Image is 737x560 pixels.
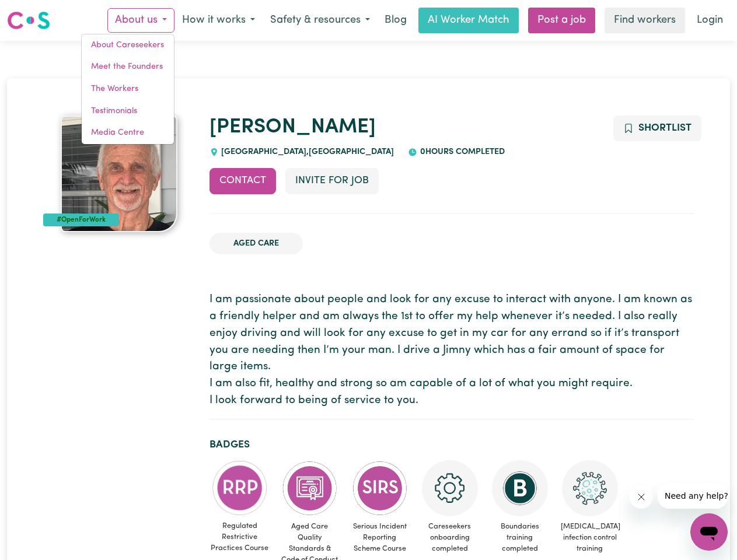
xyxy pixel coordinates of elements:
[350,516,410,559] span: Serious Incident Reporting Scheme Course
[209,516,270,559] span: Regulated Restrictive Practices Course
[417,148,505,156] span: 0 hours completed
[209,439,694,451] h2: Badges
[107,8,174,33] button: About us
[630,485,653,509] iframe: Close message
[690,8,730,33] a: Login
[212,460,268,516] img: CS Academy: Regulated Restrictive Practices course completed
[638,123,691,133] span: Shortlist
[209,117,376,138] a: [PERSON_NAME]
[7,10,50,31] img: Careseekers logo
[209,168,276,194] button: Contact
[560,516,620,559] span: [MEDICAL_DATA] infection control training
[43,116,195,232] a: Kenneth's profile picture'#OpenForWork
[378,8,414,33] a: Blog
[82,100,174,123] a: Testimonials
[209,233,303,255] li: Aged Care
[82,78,174,100] a: The Workers
[352,460,408,516] img: CS Academy: Serious Incident Reporting Scheme course completed
[690,513,728,551] iframe: Button to launch messaging window
[7,7,50,34] a: Careseekers logo
[174,8,263,33] button: How it works
[43,213,120,226] div: #OpenForWork
[528,8,595,33] a: Post a job
[7,8,71,17] span: Need any help?
[209,292,694,409] p: I am passionate about people and look for any excuse to interact with anyone. I am known as a fri...
[562,460,618,516] img: CS Academy: COVID-19 Infection Control Training course completed
[82,56,174,78] a: Meet the Founders
[420,516,480,559] span: Careseekers onboarding completed
[82,34,174,57] a: About Careseekers
[81,34,174,145] div: About us
[418,8,519,33] a: AI Worker Match
[605,8,685,33] a: Find workers
[490,516,550,559] span: Boundaries training completed
[492,460,548,516] img: CS Academy: Boundaries in care and support work course completed
[613,116,701,141] button: Add to shortlist
[282,460,338,516] img: CS Academy: Aged Care Quality Standards & Code of Conduct course completed
[263,8,378,33] button: Safety & resources
[61,116,177,232] img: Kenneth
[285,168,379,194] button: Invite for Job
[82,122,174,144] a: Media Centre
[422,460,478,516] img: CS Academy: Careseekers Onboarding course completed
[658,483,728,509] iframe: Message from company
[219,148,394,156] span: [GEOGRAPHIC_DATA] , [GEOGRAPHIC_DATA]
